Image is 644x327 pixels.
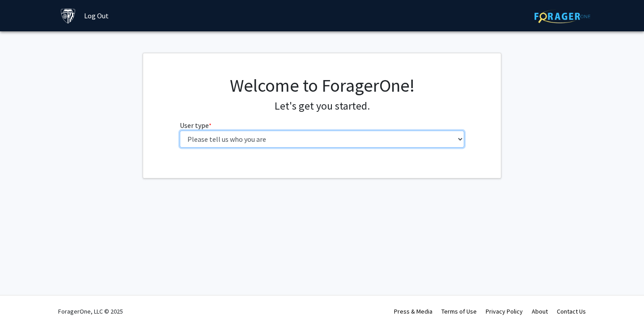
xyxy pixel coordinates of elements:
iframe: Chat [7,287,38,320]
div: ForagerOne, LLC © 2025 [58,296,123,327]
a: Terms of Use [441,307,477,315]
h4: Let's get you started. [180,100,465,113]
a: Press & Media [394,307,432,315]
img: ForagerOne Logo [534,9,590,23]
label: User type [180,120,212,131]
a: Privacy Policy [486,307,523,315]
a: About [532,307,548,315]
a: Contact Us [557,307,586,315]
h1: Welcome to ForagerOne! [180,75,465,96]
img: Johns Hopkins University Logo [60,8,76,24]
